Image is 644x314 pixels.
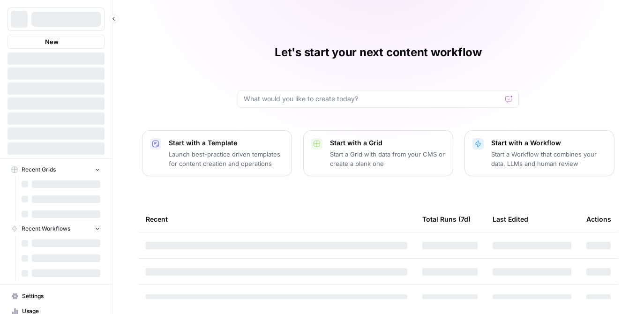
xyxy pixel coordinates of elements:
p: Start a Grid with data from your CMS or create a blank one [330,150,445,168]
button: Start with a WorkflowStart a Workflow that combines your data, LLMs and human review [464,130,614,176]
button: Recent Workflows [7,222,105,236]
p: Start a Workflow that combines your data, LLMs and human review [491,150,607,168]
p: Start with a Grid [330,138,445,148]
span: Recent Workflows [22,224,70,233]
span: Recent Grids [22,165,56,174]
div: Last Edited [493,206,528,232]
button: Start with a GridStart a Grid with data from your CMS or create a blank one [303,130,453,176]
p: Start with a Workflow [491,138,607,148]
button: Recent Grids [7,163,105,177]
a: Settings [7,289,105,304]
button: Start with a TemplateLaunch best-practice driven templates for content creation and operations [142,130,292,176]
h1: Let's start your next content workflow [275,45,482,60]
input: What would you like to create today? [244,94,502,104]
div: Actions [586,206,611,232]
span: Settings [22,292,100,300]
div: Recent [146,206,407,232]
div: Total Runs (7d) [422,206,471,232]
span: New [45,37,59,46]
p: Start with a Template [169,138,284,148]
p: Launch best-practice driven templates for content creation and operations [169,150,284,168]
button: New [7,35,105,49]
